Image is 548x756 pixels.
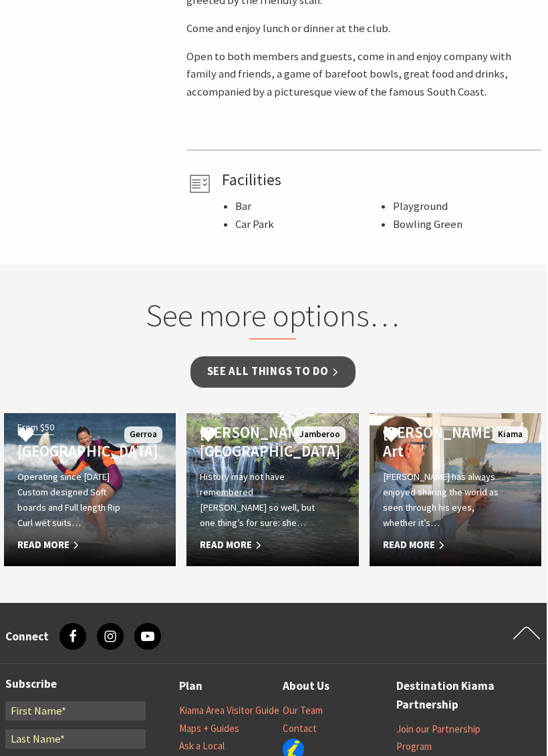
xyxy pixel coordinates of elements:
[396,723,481,754] a: Join our Partnership Program
[283,722,317,735] a: Contact
[179,739,225,753] a: Ask a Local
[396,677,500,715] a: Destination Kiama Partnership
[370,413,541,567] a: Another Image Used [PERSON_NAME] Art [PERSON_NAME] has always enjoyed sharing the world as seen t...
[186,20,541,38] p: Come and enjoy lunch or dinner at the club.
[186,413,230,459] button: Click to Favourite Nellies Glen picnic area
[4,413,47,459] button: Click to Favourite Gerroa Surf School
[370,413,413,459] button: Click to Favourite Andrew McPhail Art
[5,701,146,721] input: First Name*
[200,423,319,460] h4: [PERSON_NAME][GEOGRAPHIC_DATA]
[283,677,329,697] a: About Us
[4,413,176,567] a: From $50 [GEOGRAPHIC_DATA] Operating since [DATE] Custom designed Soft boards and Full length Rip...
[200,537,319,553] span: Read More
[179,677,202,697] a: Plan
[383,469,503,531] p: [PERSON_NAME] has always enjoyed sharing the world as seen through his eyes, whether it’s…
[17,442,137,461] h4: [GEOGRAPHIC_DATA]
[5,729,146,749] input: Last Name*
[383,423,503,460] h4: [PERSON_NAME] Art
[235,216,379,234] li: Car Park
[5,630,49,644] h3: Connect
[17,469,137,531] p: Operating since [DATE] Custom designed Soft boards and Full length Rip Curl wet suits…
[179,704,279,717] a: Kiama Area Visitor Guide
[383,537,503,553] span: Read More
[124,426,162,443] span: Gerroa
[179,722,239,735] a: Maps + Guides
[222,170,537,190] h4: Facilities
[5,677,146,691] h3: Subscribe
[393,198,537,216] li: Playground
[283,704,323,717] a: Our Team
[17,537,137,553] span: Read More
[186,413,358,567] a: [PERSON_NAME][GEOGRAPHIC_DATA] History may not have remembered [PERSON_NAME] so well, but one thi...
[493,426,528,443] span: Kiama
[200,469,319,531] p: History may not have remembered [PERSON_NAME] so well, but one thing’s for sure: she…
[186,48,541,102] p: Open to both members and guests, come in and enjoy company with family and friends, a game of bar...
[235,198,379,216] li: Bar
[393,216,537,234] li: Bowling Green
[102,296,442,340] h2: See more options…
[190,356,356,388] a: See all Things To Do
[294,426,346,443] span: Jamberoo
